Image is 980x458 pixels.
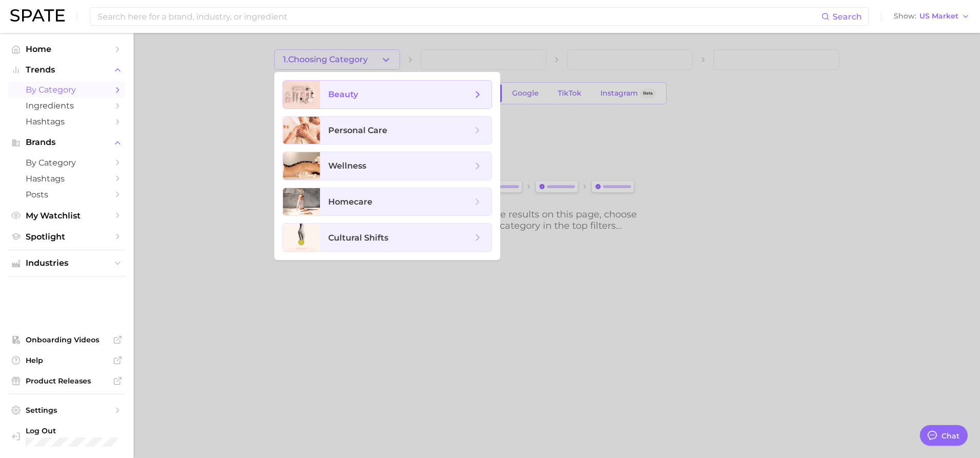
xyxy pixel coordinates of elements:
span: Search [833,12,862,22]
input: Search here for a brand, industry, or ingredient [97,8,821,25]
span: by Category [26,85,108,95]
a: Ingredients [8,98,125,114]
a: My Watchlist [8,208,125,224]
span: Hashtags [26,174,108,184]
span: Brands [26,138,108,147]
span: beauty [328,89,358,99]
img: SPATE [10,9,65,22]
span: homecare [328,197,372,207]
button: Brands [8,135,125,150]
span: wellness [328,161,366,171]
a: Product Releases [8,373,125,389]
span: cultural shifts [328,233,388,243]
a: by Category [8,82,125,98]
span: Product Releases [26,376,108,386]
a: Hashtags [8,114,125,130]
span: US Market [919,13,958,19]
span: Onboarding Videos [26,335,108,344]
span: Log Out [26,426,135,435]
span: Spotlight [26,232,108,242]
a: Onboarding Videos [8,332,125,347]
span: Help [26,356,108,365]
a: Spotlight [8,229,125,245]
span: Hashtags [26,117,108,126]
a: Home [8,41,125,57]
button: Trends [8,62,125,78]
button: ShowUS Market [891,10,972,23]
a: Hashtags [8,171,125,187]
span: My Watchlist [26,211,108,221]
button: Industries [8,255,125,271]
span: Show [894,13,916,19]
span: Ingredients [26,101,108,111]
ul: 1.Choosing Category [274,72,500,260]
a: Posts [8,187,125,203]
a: Log out. Currently logged in with e-mail lara.stuckey@pierre-fabre.com. [8,423,125,450]
a: by Category [8,155,125,171]
span: personal care [328,125,387,135]
span: Posts [26,190,108,199]
a: Settings [8,402,125,418]
span: Trends [26,65,108,75]
span: by Category [26,158,108,168]
span: Home [26,44,108,54]
a: Help [8,353,125,368]
span: Settings [26,406,108,415]
span: Industries [26,259,108,268]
